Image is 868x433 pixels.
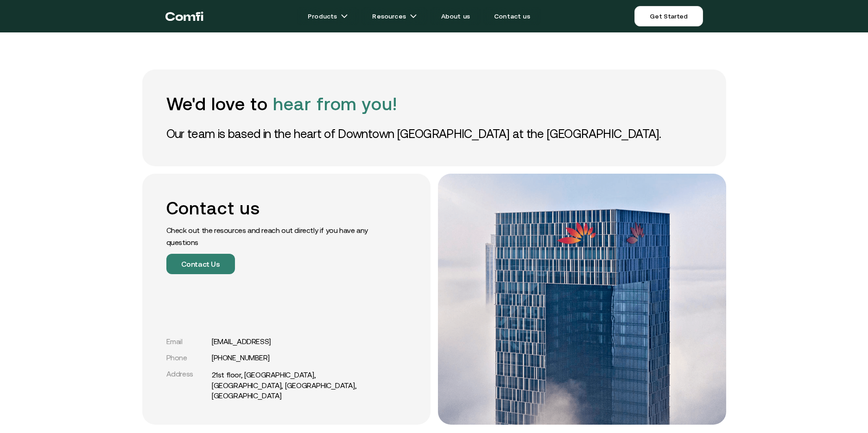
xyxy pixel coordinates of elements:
[166,337,208,346] div: Email
[166,254,235,274] button: Contact Us
[166,198,375,219] h2: Contact us
[483,7,541,25] a: Contact us
[341,13,348,20] img: arrow icons
[166,126,702,142] p: Our team is based in the heart of Downtown [GEOGRAPHIC_DATA] at the [GEOGRAPHIC_DATA].
[212,337,271,346] a: [EMAIL_ADDRESS]
[166,353,208,362] div: Phone
[634,6,703,26] a: Get Started
[166,224,375,248] p: Check out the resources and reach out directly if you have any questions
[166,94,702,114] h1: We'd love to
[165,2,203,30] a: Return to the top of the Comfi home page
[273,94,397,114] span: hear from you!
[297,7,359,25] a: Productsarrow icons
[438,174,726,425] img: office
[212,353,270,362] a: [PHONE_NUMBER]
[166,370,208,378] div: Address
[410,13,417,20] img: arrow icons
[361,7,428,25] a: Resourcesarrow icons
[212,370,375,401] a: 21st floor, [GEOGRAPHIC_DATA], [GEOGRAPHIC_DATA], [GEOGRAPHIC_DATA], [GEOGRAPHIC_DATA]
[430,7,481,25] a: About us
